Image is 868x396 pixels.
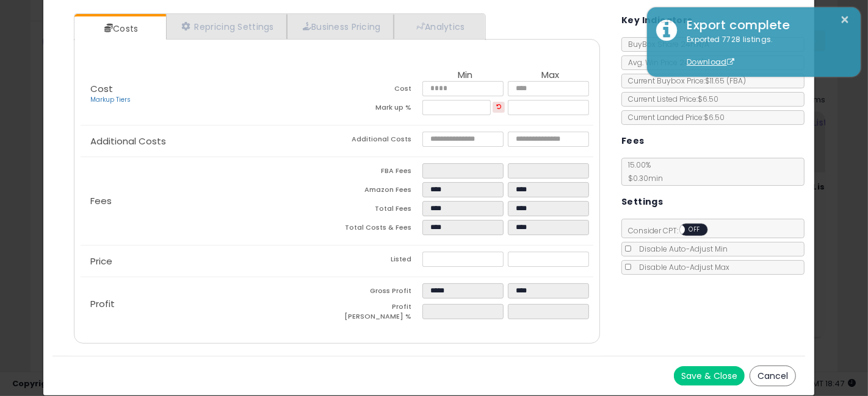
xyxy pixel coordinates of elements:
[633,244,728,254] span: Disable Auto-Adjust Min
[622,160,663,183] span: 15.00 %
[337,283,422,302] td: Gross Profit
[621,13,693,28] h5: Key Indicators
[422,70,508,81] th: Min
[674,366,745,386] button: Save & Close
[841,12,850,27] button: ×
[74,16,165,41] a: Costs
[726,76,746,86] span: ( FBA )
[750,366,796,386] button: Cancel
[337,201,422,220] td: Total Fees
[622,57,708,68] span: Avg. Win Price 24h: N/A
[705,76,746,86] span: $11.65
[621,133,645,149] h5: Fees
[287,14,394,39] a: Business Pricing
[337,182,422,201] td: Amazon Fees
[337,132,422,150] td: Additional Costs
[685,225,705,235] span: OFF
[337,252,422,270] td: Listed
[678,16,852,34] div: Export complete
[81,256,337,266] p: Price
[337,163,422,182] td: FBA Fees
[621,194,663,210] h5: Settings
[678,34,852,68] div: Exported 7728 listings.
[633,262,729,272] span: Disable Auto-Adjust Max
[337,302,422,325] td: Profit [PERSON_NAME] %
[687,57,734,67] a: Download
[622,94,718,104] span: Current Listed Price: $6.50
[337,100,422,119] td: Mark up %
[81,84,337,105] p: Cost
[622,39,709,49] span: BuyBox Share 24h: N/A
[622,173,663,183] span: $0.30 min
[90,95,131,104] a: Markup Tiers
[337,81,422,100] td: Cost
[394,14,484,39] a: Analytics
[166,14,287,39] a: Repricing Settings
[337,220,422,239] td: Total Costs & Fees
[81,196,337,206] p: Fees
[622,112,725,122] span: Current Landed Price: $6.50
[81,299,337,309] p: Profit
[622,76,746,86] span: Current Buybox Price:
[622,225,724,236] span: Consider CPT:
[81,136,337,146] p: Additional Costs
[508,70,593,81] th: Max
